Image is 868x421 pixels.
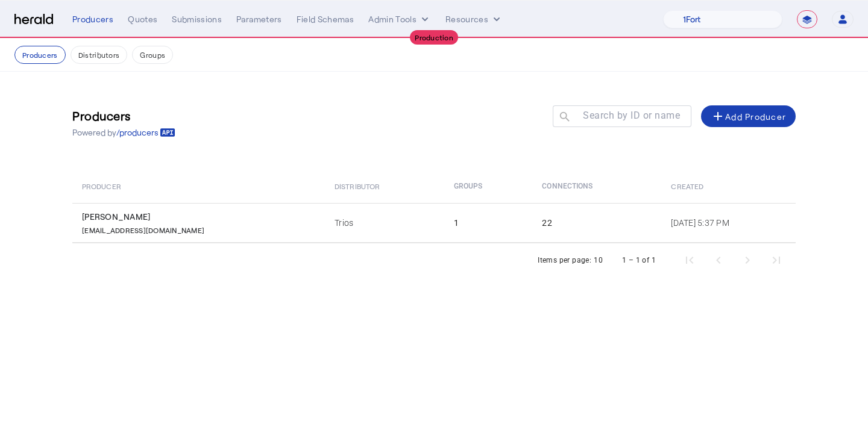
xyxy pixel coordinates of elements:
h3: Producers [72,107,175,124]
p: Powered by [72,126,175,139]
th: Distributor [325,169,444,203]
button: Add Producer [701,105,796,127]
div: 1 – 1 of 1 [622,254,656,266]
button: Distributors [71,46,128,64]
th: Connections [532,169,661,203]
div: 22 [542,217,656,229]
div: Quotes [128,13,157,25]
div: 10 [594,254,603,266]
th: Created [661,169,796,203]
td: 1 [444,203,533,243]
button: Producers [14,46,66,64]
button: internal dropdown menu [368,13,431,25]
th: Producer [72,169,325,203]
div: Add Producer [711,109,786,123]
a: /producers [116,126,175,139]
div: Production [410,30,458,45]
div: Submissions [172,13,222,25]
mat-icon: search [553,110,573,125]
div: Field Schemas [297,13,354,25]
button: Groups [132,46,173,64]
div: Producers [72,13,113,25]
div: Items per page: [538,254,591,266]
td: [DATE] 5:37 PM [661,203,796,243]
mat-label: Search by ID or name [583,110,680,121]
div: [PERSON_NAME] [82,211,320,223]
div: Parameters [236,13,282,25]
p: [EMAIL_ADDRESS][DOMAIN_NAME] [82,223,204,235]
mat-icon: add [711,109,725,123]
img: Herald Logo [14,14,53,25]
button: Resources dropdown menu [445,13,503,25]
td: Trios [325,203,444,243]
th: Groups [444,169,533,203]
